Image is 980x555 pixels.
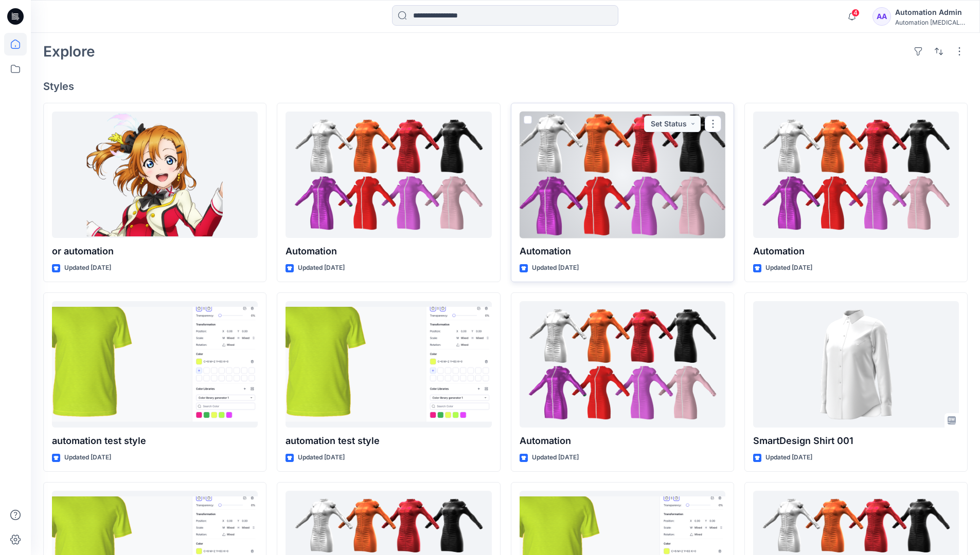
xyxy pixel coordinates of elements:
p: Updated [DATE] [532,263,579,273]
h2: Explore [43,43,95,60]
p: Automation [520,434,725,448]
p: Updated [DATE] [64,452,111,463]
h4: Styles [43,80,968,92]
p: Automation [753,244,959,258]
p: Updated [DATE] [765,452,812,463]
p: automation test style [286,434,491,448]
p: or automation [52,244,258,258]
p: Updated [DATE] [765,263,812,273]
p: automation test style [52,434,258,448]
a: SmartDesign Shirt 001 [753,301,959,428]
a: Automation [286,112,491,238]
p: SmartDesign Shirt 001 [753,434,959,448]
a: or automation [52,112,258,238]
div: Automation [MEDICAL_DATA]... [895,18,967,26]
a: Automation [520,112,725,238]
p: Updated [DATE] [64,263,111,273]
div: Automation Admin [895,6,967,18]
p: Automation [520,244,725,258]
p: Automation [286,244,491,258]
a: Automation [753,112,959,238]
a: automation test style [52,301,258,428]
a: automation test style [286,301,491,428]
span: 4 [851,9,860,17]
p: Updated [DATE] [298,452,345,463]
p: Updated [DATE] [532,452,579,463]
a: Automation [520,301,725,428]
p: Updated [DATE] [298,263,345,273]
div: AA [872,7,891,26]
